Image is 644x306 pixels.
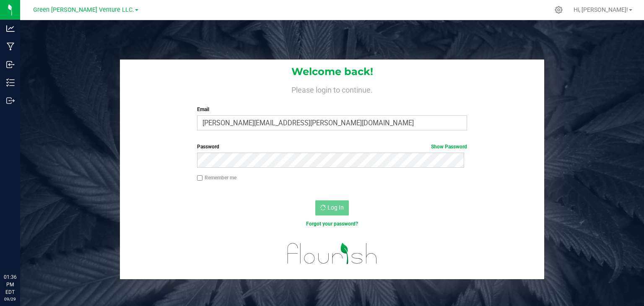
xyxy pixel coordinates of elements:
[197,174,236,182] label: Remember me
[6,60,15,69] inline-svg: Inbound
[6,42,15,51] inline-svg: Manufacturing
[431,144,467,150] a: Show Password
[120,84,544,94] h4: Please login to continue.
[4,296,16,302] p: 09/29
[574,6,628,13] span: Hi, [PERSON_NAME]!
[327,204,344,211] span: Log In
[306,221,358,227] a: Forgot your password?
[120,66,544,77] h1: Welcome back!
[279,236,385,270] img: flourish_logo.svg
[6,96,15,105] inline-svg: Outbound
[6,24,15,33] inline-svg: Analytics
[6,78,15,87] inline-svg: Inventory
[197,144,219,150] span: Password
[4,273,16,296] p: 01:36 PM EDT
[197,175,203,181] input: Remember me
[315,200,349,215] button: Log In
[553,6,564,14] div: Manage settings
[33,6,134,13] span: Green [PERSON_NAME] Venture LLC.
[197,106,467,113] label: Email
